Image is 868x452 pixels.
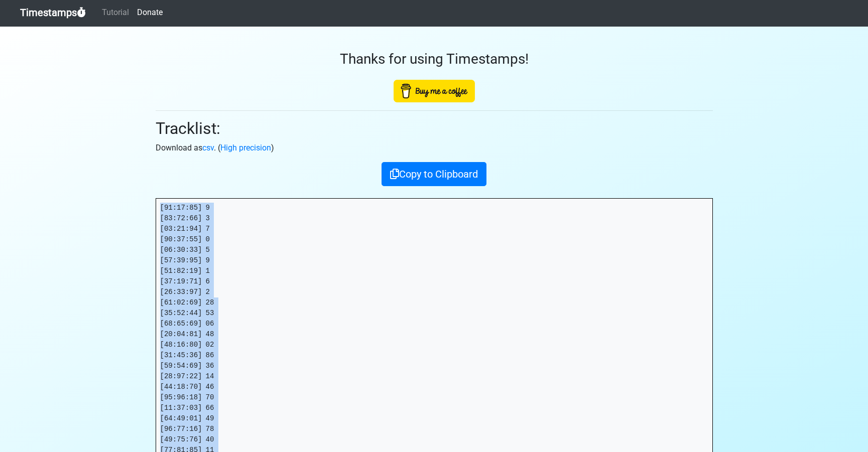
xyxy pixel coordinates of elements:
[156,119,713,138] h2: Tracklist:
[202,143,214,153] a: csv
[220,143,271,153] a: High precision
[20,3,86,23] a: Timestamps
[156,51,713,68] h3: Thanks for using Timestamps!
[156,142,713,154] p: Download as . ( )
[382,162,486,186] button: Copy to Clipboard
[394,80,475,102] img: Buy Me A Coffee
[98,3,133,23] a: Tutorial
[133,3,167,23] a: Donate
